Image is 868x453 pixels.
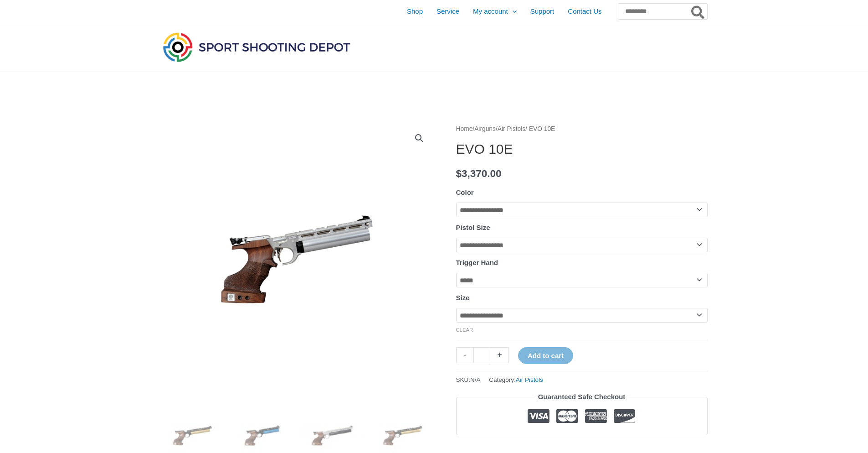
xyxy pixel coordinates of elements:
[456,327,473,333] a: Clear options
[456,374,481,385] span: SKU:
[456,141,708,157] h1: EVO 10E
[470,376,481,383] span: N/A
[534,391,629,403] legend: Guaranteed Safe Checkout
[456,168,502,179] bdi: 3,370.00
[456,188,474,196] label: Color
[456,168,462,179] span: $
[161,30,352,64] img: Sport Shooting Depot
[161,123,434,397] img: EVO 10E - Image 5
[473,347,491,363] input: Product quantity
[689,4,707,19] button: Search
[456,259,498,266] label: Trigger Hand
[456,224,490,231] label: Pistol Size
[456,442,708,453] iframe: Customer reviews powered by Trustpilot
[518,347,573,364] button: Add to cart
[456,347,473,363] a: -
[516,376,543,383] a: Air Pistols
[411,130,427,146] a: View full-screen image gallery
[474,125,496,132] a: Airguns
[456,294,470,302] label: Size
[491,347,508,363] a: +
[456,125,473,132] a: Home
[456,123,708,135] nav: Breadcrumb
[498,125,525,132] a: Air Pistols
[489,374,543,385] span: Category:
